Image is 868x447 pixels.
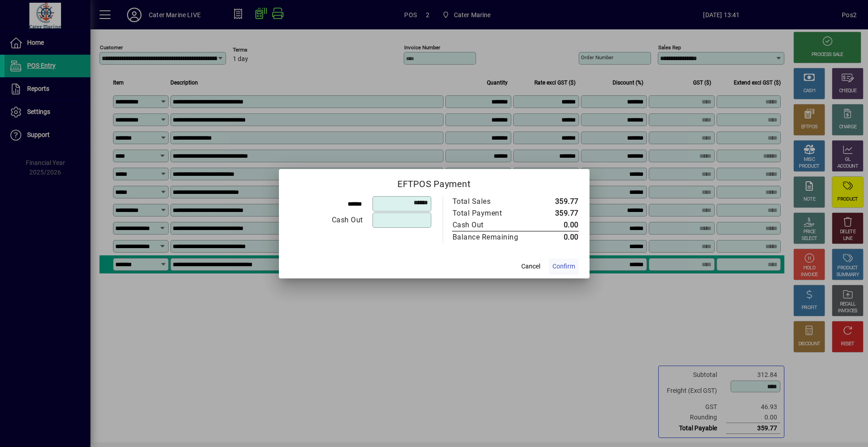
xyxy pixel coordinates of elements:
[538,196,579,207] td: 359.77
[453,220,528,231] div: Cash Out
[538,231,579,243] td: 0.00
[453,232,528,243] div: Balance Remaining
[538,207,579,219] td: 359.77
[452,207,538,219] td: Total Payment
[279,169,590,195] h2: EFTPOS Payment
[290,215,363,226] div: Cash Out
[452,196,538,207] td: Total Sales
[549,259,579,275] button: Confirm
[538,219,579,231] td: 0.00
[516,259,545,275] button: Cancel
[521,262,540,271] span: Cancel
[552,262,575,271] span: Confirm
